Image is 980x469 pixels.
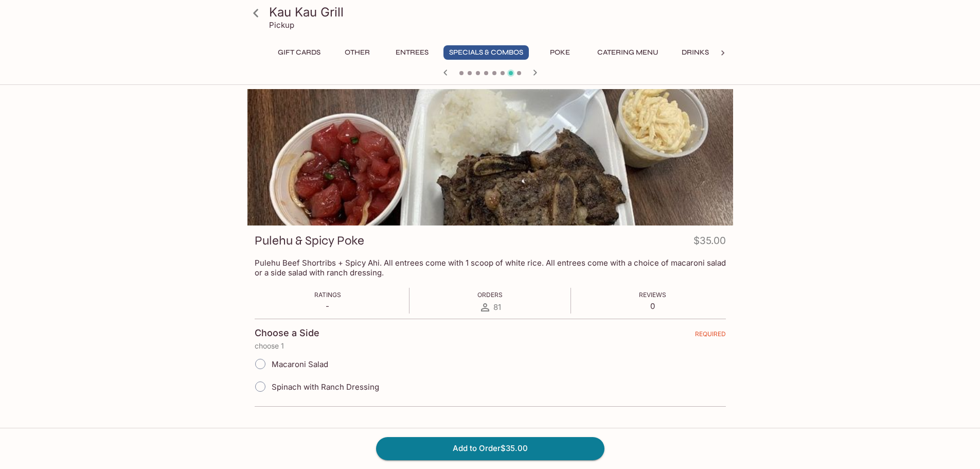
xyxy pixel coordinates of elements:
[314,301,341,311] p: -
[477,291,503,299] span: Orders
[695,330,726,342] span: REQUIRED
[639,301,666,311] p: 0
[693,233,726,253] h4: $35.00
[537,45,583,60] button: Poke
[272,382,379,392] span: Spinach with Ranch Dressing
[255,258,726,277] p: Pulehu Beef Shortribs + Spicy Ahi. All entrees come with 1 scoop of white rice. All entrees come ...
[255,342,726,350] p: choose 1
[376,437,604,460] button: Add to Order$35.00
[334,45,381,60] button: Other
[443,45,529,60] button: Specials & Combos
[592,45,664,60] button: Catering Menu
[255,233,364,249] h3: Pulehu & Spicy Poke
[272,45,326,60] button: Gift Cards
[269,4,729,20] h3: Kau Kau Grill
[389,45,435,60] button: Entrees
[493,302,501,312] span: 81
[639,291,666,299] span: Reviews
[272,359,328,369] span: Macaroni Salad
[247,89,733,225] div: Pulehu & Spicy Poke
[672,45,719,60] button: Drinks
[269,20,294,30] p: Pickup
[255,327,319,339] h4: Choose a Side
[314,291,341,299] span: Ratings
